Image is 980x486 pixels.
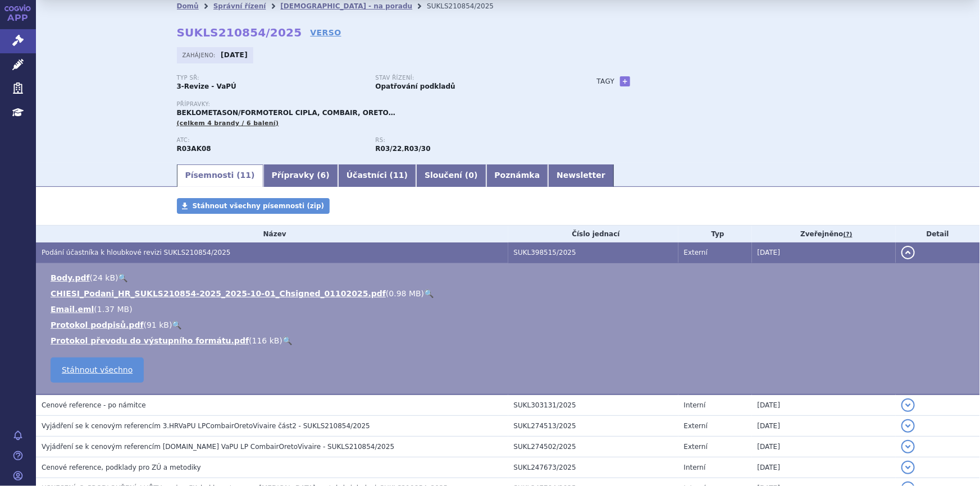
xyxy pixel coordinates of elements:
a: 🔍 [118,273,128,282]
li: ( ) [51,272,969,283]
td: SUKL303131/2025 [508,395,678,416]
td: [DATE] [752,416,896,437]
button: detail [901,440,915,453]
th: Číslo jednací [508,226,678,242]
a: Účastníci (11) [338,164,416,187]
span: 24 kB [93,273,115,282]
li: ( ) [51,335,969,346]
span: (celkem 4 brandy / 6 balení) [177,120,279,127]
a: Email.eml [51,305,94,314]
li: ( ) [51,304,969,315]
td: [DATE] [752,457,896,478]
span: 11 [240,171,251,180]
a: Body.pdf [51,273,90,282]
a: VERSO [310,27,341,38]
span: 11 [393,171,404,180]
span: 91 kB [147,320,169,329]
span: Zahájeno: [183,51,218,59]
a: Správní řízení [213,2,266,10]
th: Zveřejněno [752,226,896,242]
strong: fixní kombinace léčivých látek beklometazon a formoterol [376,145,402,153]
a: 🔍 [282,336,292,345]
strong: [DATE] [221,51,248,59]
a: Přípravky (6) [263,164,338,187]
a: Newsletter [548,164,614,187]
span: Interní [684,401,706,409]
p: ATC: [177,137,364,144]
strong: Opatřování podkladů [376,82,455,90]
td: SUKL274502/2025 [508,437,678,457]
th: Detail [896,226,980,242]
a: Stáhnout všechno [51,357,144,383]
span: Externí [684,249,708,256]
span: Interní [684,464,706,471]
span: Stáhnout všechny písemnosti (zip) [193,202,325,210]
p: RS: [376,137,563,144]
span: BEKLOMETASON/FORMOTEROL CIPLA, COMBAIR, ORETO… [177,109,395,117]
span: Cenové reference, podklady pro ZÚ a metodiky [42,464,201,471]
span: Vyjádření se k cenovým referencím 3.HR VaPU LP CombairOretoVivaire - SUKLS210854/2025 [42,443,394,451]
span: Cenové reference - po námitce [42,401,146,409]
a: Protokol podpisů.pdf [51,320,144,329]
a: 🔍 [424,289,434,298]
span: 0.98 MB [389,289,421,298]
a: Stáhnout všechny písemnosti (zip) [177,198,330,214]
a: CHIESI_Podani_HR_SUKLS210854-2025_2025-10-01_Chsigned_01102025.pdf [51,289,386,298]
a: Sloučení (0) [416,164,486,187]
a: Písemnosti (11) [177,164,263,187]
span: 6 [321,171,326,180]
td: SUKL247673/2025 [508,457,678,478]
td: [DATE] [752,395,896,416]
span: 1.37 MB [97,305,129,314]
strong: tiotropium bromid a glycopyrronium bromid [404,145,431,153]
span: 116 kB [252,336,280,345]
div: , [376,137,575,154]
strong: 3-Revize - VaPÚ [177,82,236,90]
a: [DEMOGRAPHIC_DATA] - na poradu [280,2,412,10]
th: Název [36,226,508,242]
span: 0 [468,171,474,180]
td: [DATE] [752,242,896,263]
td: [DATE] [752,437,896,457]
strong: FORMOTEROL A BEKLOMETASON [177,145,211,153]
p: Stav řízení: [376,75,563,81]
abbr: (?) [844,231,853,239]
span: Vyjádření se k cenovým referencím 3.HRVaPU LPCombairOretoVivaire část2 - SUKLS210854/2025 [42,422,370,430]
td: SUKL274513/2025 [508,416,678,437]
span: Externí [684,422,708,430]
a: 🔍 [172,320,181,329]
a: Domů [177,2,199,10]
a: + [620,76,630,86]
span: Externí [684,443,708,451]
button: detail [901,246,915,259]
button: detail [901,461,915,474]
strong: SUKLS210854/2025 [177,26,302,39]
a: Protokol převodu do výstupního formátu.pdf [51,336,249,345]
li: ( ) [51,288,969,299]
h3: Tagy [597,75,615,88]
li: ( ) [51,319,969,331]
button: detail [901,398,915,412]
span: Podání účastníka k hloubkové revizi SUKLS210854/2025 [42,249,231,256]
td: SUKL398515/2025 [508,242,678,263]
th: Typ [678,226,752,242]
p: Přípravky: [177,101,575,108]
button: detail [901,419,915,433]
p: Typ SŘ: [177,75,364,81]
a: Poznámka [486,164,549,187]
